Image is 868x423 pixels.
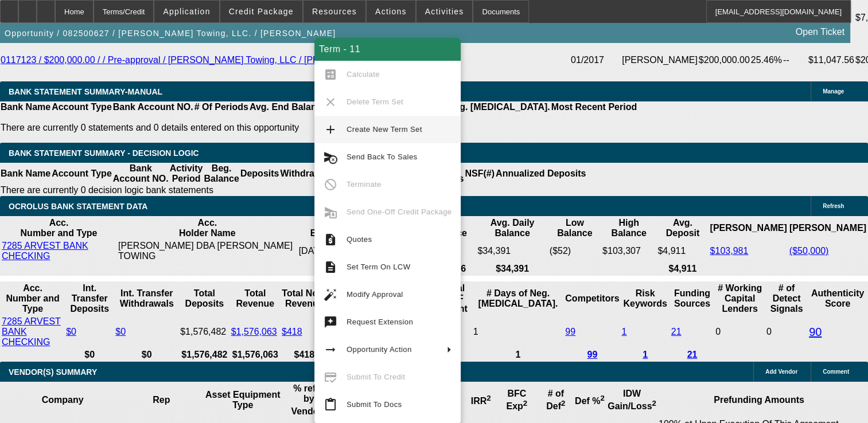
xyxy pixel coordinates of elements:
[231,283,280,315] th: Total Revenue
[621,283,669,315] th: Risk Keywords
[9,202,147,211] span: OCROLUS BANK STATEMENT DATA
[347,318,413,326] span: Request Extension
[766,316,807,348] td: 0
[570,39,621,81] td: 01/2017
[710,246,748,256] a: $103,981
[1,217,116,239] th: Acc. Number and Type
[9,87,162,96] span: BANK STATEMENT SUMMARY-MANUAL
[551,101,637,113] th: Most Recent Period
[115,349,178,361] th: $0
[169,163,204,185] th: Activity Period
[324,150,337,164] mat-icon: cancel_schedule_send
[163,7,210,16] span: Application
[118,240,297,262] td: [PERSON_NAME] DBA [PERSON_NAME] TOWING
[657,217,708,239] th: Avg. Deposit
[115,327,126,336] a: $0
[715,327,721,336] span: 0
[419,101,551,113] th: # Mts. Neg. [MEDICAL_DATA].
[477,263,547,275] th: $34,391
[823,88,844,95] span: Manage
[298,217,368,239] th: Period Begin/End
[229,7,294,16] span: Credit Package
[715,283,765,315] th: # Working Capital Lenders
[600,394,604,402] sup: 2
[153,395,170,405] b: Rep
[312,7,357,16] span: Resources
[347,125,422,134] span: Create New Term Set
[324,315,337,329] mat-icon: try
[621,39,698,81] td: [PERSON_NAME]
[766,283,807,315] th: # of Detect Signals
[279,163,329,185] th: Withdrawls
[808,283,867,315] th: Authenticity Score
[783,39,808,81] td: --
[324,260,337,274] mat-icon: description
[194,101,249,113] th: # Of Periods
[789,246,829,256] a: ($50,000)
[549,240,601,262] td: ($52)
[347,263,410,271] span: Set Term On LCW
[347,345,412,354] span: Opportunity Action
[608,389,656,411] b: IDW Gain/Loss
[203,163,239,185] th: Beg. Balance
[249,101,328,113] th: Avg. End Balance
[282,327,302,336] a: $418
[180,316,229,348] td: $1,576,482
[575,396,605,406] b: Def %
[51,163,112,185] th: Account Type
[303,1,365,22] button: Resources
[2,316,61,347] a: 7285 ARVEST BANK CHECKING
[602,217,656,239] th: High Balance
[789,217,867,239] th: [PERSON_NAME]
[324,398,337,412] mat-icon: content_paste
[549,217,601,239] th: Low Balance
[1,123,637,133] p: There are currently 0 statements and 0 details entered on this opportunity
[115,283,178,315] th: Int. Transfer Withdrawals
[709,217,787,239] th: [PERSON_NAME]
[347,290,403,299] span: Modify Approval
[9,367,97,377] span: VENDOR(S) SUMMARY
[314,38,461,61] div: Term - 11
[347,235,372,244] span: Quotes
[324,288,337,301] mat-icon: auto_fix_high
[324,123,337,136] mat-icon: add
[5,29,336,38] span: Opportunity / 082500627 / [PERSON_NAME] Towing, LLC. / [PERSON_NAME]
[220,1,302,22] button: Credit Package
[65,349,114,361] th: $0
[180,283,229,315] th: Total Deposits
[657,263,708,275] th: $4,911
[714,395,804,405] b: Prefunding Amounts
[477,217,547,239] th: Avg. Daily Balance
[587,350,597,359] a: 99
[231,327,277,336] a: $1,576,063
[652,399,656,408] sup: 2
[477,240,547,262] td: $34,391
[347,152,417,161] span: Send Back To Sales
[823,369,849,375] span: Comment
[643,350,648,359] a: 1
[791,22,849,42] a: Open Ticket
[281,283,328,315] th: Total Non-Revenue
[464,163,495,185] th: NSF(#)
[473,283,563,315] th: # Days of Neg. [MEDICAL_DATA].
[698,39,750,81] td: $200,000.00
[66,327,76,336] a: $0
[809,326,822,338] a: 90
[298,240,368,262] td: [DATE] - [DATE]
[471,396,491,406] b: IRR
[281,349,328,361] th: $418
[750,39,783,81] td: 25.46%
[495,163,586,185] th: Annualized Deposits
[375,7,407,16] span: Actions
[51,101,112,113] th: Account Type
[240,163,280,185] th: Deposits
[473,316,563,348] td: 1
[486,394,491,402] sup: 2
[765,369,797,375] span: Add Vendor
[523,399,527,408] sup: 2
[425,7,464,16] span: Activities
[602,240,656,262] td: $103,307
[671,327,682,336] a: 21
[154,1,219,22] button: Application
[473,349,563,361] th: 1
